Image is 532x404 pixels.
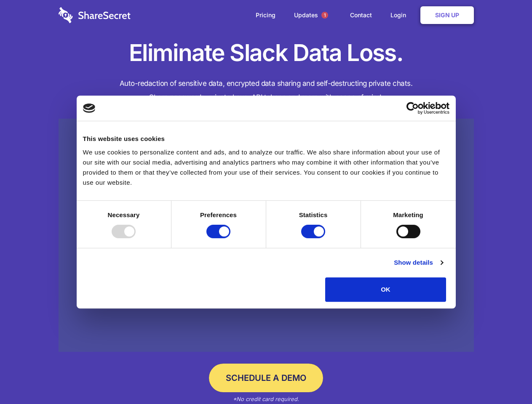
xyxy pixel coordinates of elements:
a: Contact [342,2,380,28]
h4: Auto-redaction of sensitive data, encrypted data sharing and self-destructing private chats. Shar... [59,77,474,104]
h1: Eliminate Slack Data Loss. [59,38,474,68]
a: Schedule a Demo [209,364,323,392]
div: This website uses cookies [83,134,449,144]
strong: Marketing [393,211,423,218]
a: Show details [394,258,443,268]
a: Pricing [247,2,284,28]
img: logo-wordmark-white-trans-d4663122ce5f474addd5e946df7df03e33cb6a1c49d2221995e7729f52c070b2.svg [59,7,131,23]
img: logo [83,104,96,113]
div: We use cookies to personalize content and ads, and to analyze our traffic. We also share informat... [83,147,449,188]
a: Sign Up [420,6,474,24]
em: *No credit card required. [233,396,299,402]
a: Login [382,2,419,28]
strong: Preferences [200,211,237,218]
strong: Necessary [108,211,140,218]
a: Wistia video thumbnail [59,119,474,352]
button: OK [325,277,446,302]
span: 1 [321,12,328,19]
a: Usercentrics Cookiebot - opens in a new window [376,102,449,114]
strong: Statistics [299,211,328,218]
